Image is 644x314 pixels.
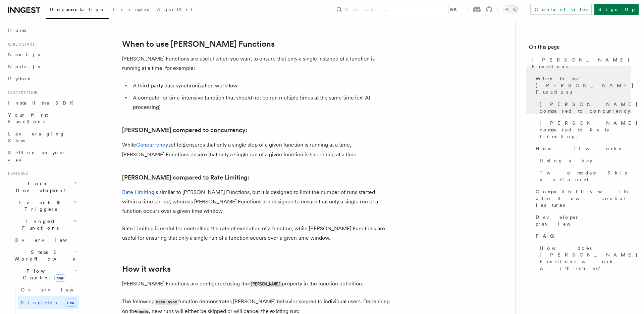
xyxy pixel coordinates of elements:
[536,233,557,239] span: FAQ
[537,167,631,186] a: Two modes: Skip vs Cancel
[5,215,79,234] button: Inngest Functions
[131,81,390,90] li: A third-party data synchronization workflow
[109,2,153,18] a: Examples
[333,4,462,15] button: Search...⌘K
[155,299,178,305] code: data-sync
[8,52,40,57] span: Next.js
[12,268,74,281] span: Flow Control
[5,97,79,109] a: Install the SDK
[540,157,592,164] span: Using a key
[8,64,40,69] span: Node.js
[14,237,84,243] span: Overview
[153,2,197,18] a: AgentKit
[122,39,275,49] a: When to use [PERSON_NAME] Functions
[131,93,390,112] li: A compute- or time-intensive function that should not be run multiple times at the same time (ex:...
[122,188,390,216] p: is similar to [PERSON_NAME] Functions, but it is designed to limit the number of runs started wit...
[122,224,390,243] p: Rate Limiting is useful for controlling the rate of execution of a function, while [PERSON_NAME] ...
[536,75,634,95] span: When to use [PERSON_NAME] Functions
[540,101,638,114] span: [PERSON_NAME] compared to concurrency:
[8,131,65,143] span: Leveraging Steps
[533,73,631,98] a: When to use [PERSON_NAME] Functions
[540,245,638,272] span: How does [PERSON_NAME] Functions work with retries?
[594,4,639,15] a: Sign Up
[122,189,154,195] a: Rate Limiting
[18,284,79,296] a: Overview
[8,150,66,162] span: Setting up your app
[448,6,458,13] kbd: ⌘K
[113,7,149,12] span: Examples
[46,2,109,19] a: Documentation
[540,120,638,140] span: [PERSON_NAME] compared to Rate Limiting:
[5,42,35,47] span: Quick start
[122,54,390,73] p: [PERSON_NAME] Functions are useful when you want to ensure that only a single instance of a funct...
[503,5,519,13] button: Toggle dark mode
[5,218,72,231] span: Inngest Functions
[157,7,193,12] span: AgentKit
[18,296,79,309] a: Singletonnew
[8,100,77,106] span: Install the SDK
[5,128,79,147] a: Leveraging Steps
[8,112,48,124] span: Your first Functions
[5,109,79,128] a: Your first Functions
[12,234,79,246] a: Overview
[12,249,75,262] span: Steps & Workflows
[181,143,186,148] code: 1
[21,300,59,305] span: Singleton
[122,125,247,135] a: [PERSON_NAME] compared to concurrency:
[65,299,76,307] span: new
[529,43,631,54] h4: On this page
[12,246,79,265] button: Steps & Workflows
[536,145,621,152] span: How it works
[533,211,631,230] a: Developer preview
[8,27,27,34] span: Home
[8,76,33,81] span: Python
[122,173,249,182] a: [PERSON_NAME] compared to Rate Limiting:
[136,142,168,148] a: Concurrency
[529,54,631,73] a: [PERSON_NAME] Functions
[540,169,631,183] span: Two modes: Skip vs Cancel
[5,196,79,215] button: Events & Triggers
[533,186,631,211] a: Compatibility with other flow control features
[537,117,631,143] a: [PERSON_NAME] compared to Rate Limiting:
[537,155,631,167] a: Using a key
[5,180,73,194] span: Local Development
[50,7,105,12] span: Documentation
[533,230,631,242] a: FAQ
[5,178,79,196] button: Local Development
[122,264,171,274] a: How it works
[5,61,79,73] a: Node.js
[12,265,79,284] button: Flow Controlnew
[54,274,65,282] span: new
[5,199,73,212] span: Events & Triggers
[537,98,631,117] a: [PERSON_NAME] compared to concurrency:
[536,214,631,227] span: Developer preview
[249,281,282,287] code: [PERSON_NAME]
[5,48,79,61] a: Next.js
[5,171,28,176] span: Features
[533,143,631,155] a: How it works
[5,73,79,85] a: Python
[5,147,79,165] a: Setting up your app
[122,279,390,289] p: [PERSON_NAME] Functions are configured using the property in the function definition.
[21,287,90,292] span: Overview
[536,188,631,208] span: Compatibility with other flow control features
[530,4,592,15] a: Contact sales
[537,242,631,274] a: How does [PERSON_NAME] Functions work with retries?
[5,90,38,95] span: Inngest tour
[532,56,631,70] span: [PERSON_NAME] Functions
[5,24,79,36] a: Home
[122,140,390,159] p: While set to ensures that only a single step of a given function is running at a time, [PERSON_NA...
